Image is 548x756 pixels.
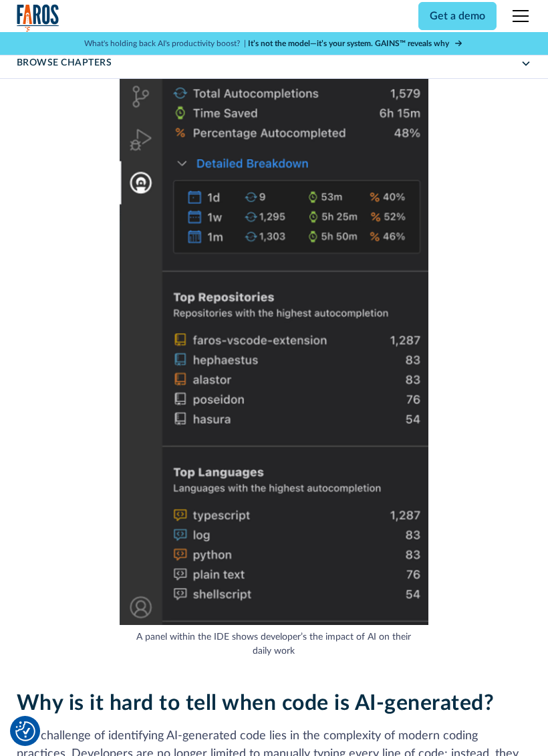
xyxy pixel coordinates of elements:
[17,4,59,31] img: Logo of the analytics and reporting company Faros.
[15,721,35,741] img: Revisit consent button
[120,630,428,658] figcaption: A panel within the IDE shows developer’s the impact of AI on their daily work
[17,690,532,716] h2: Why is it hard to tell when code is AI-generated?
[15,721,35,741] button: Cookie Settings
[248,37,464,49] a: It’s not the model—it’s your system. GAINS™ reveals why
[248,39,449,47] strong: It’s not the model—it’s your system. GAINS™ reveals why
[17,4,59,31] a: home
[17,56,112,70] div: Browse Chapters
[418,2,497,30] a: Get a demo
[84,37,246,49] p: What's holding back AI's productivity boost? |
